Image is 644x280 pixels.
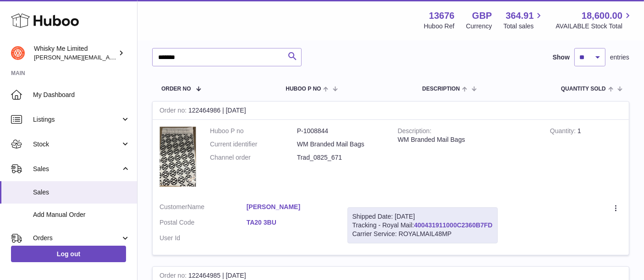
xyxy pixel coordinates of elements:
span: Description [422,86,460,92]
span: Listings [33,115,121,124]
img: 1725358317.png [160,127,196,187]
a: 400431911000C2360B7FD [414,221,492,229]
div: Currency [466,22,492,31]
strong: 13676 [429,10,455,22]
span: Stock [33,140,121,149]
div: Shipped Date: [DATE] [352,212,493,221]
div: Huboo Ref [424,22,455,31]
span: Huboo P no [286,86,321,92]
span: [PERSON_NAME][EMAIL_ADDRESS][DOMAIN_NAME] [34,54,184,61]
span: Add Manual Order [33,210,130,219]
dt: Current identifier [210,140,297,149]
span: Sales [33,188,130,197]
a: [PERSON_NAME] [247,203,334,211]
div: WM Branded Mail Bags [398,135,536,144]
dt: Huboo P no [210,127,297,135]
dt: Name [160,203,247,214]
span: AVAILABLE Stock Total [556,22,633,31]
a: 18,600.00 AVAILABLE Stock Total [556,10,633,31]
div: Tracking - Royal Mail: [347,207,498,243]
span: My Dashboard [33,91,130,99]
label: Show [553,53,570,62]
img: frances@whiskyshop.com [11,46,25,60]
dd: WM Branded Mail Bags [297,140,384,149]
strong: GBP [472,10,492,22]
div: Whisky Me Limited [34,44,116,62]
span: Total sales [503,22,544,31]
a: 364.91 Total sales [503,10,544,31]
dd: P-1008844 [297,127,384,135]
div: Carrier Service: ROYALMAIL48MP [352,230,493,238]
span: Customer [160,203,187,210]
dt: Channel order [210,153,297,162]
span: 18,600.00 [582,10,622,22]
dt: Postal Code [160,218,247,229]
span: Sales [33,165,121,173]
a: Log out [11,246,126,262]
a: TA20 3BU [247,218,334,227]
dd: Trad_0825_671 [297,153,384,162]
span: entries [610,53,629,62]
strong: Quantity [550,127,578,137]
span: 364.91 [506,10,534,22]
dt: User Id [160,234,247,242]
strong: Description [398,127,432,137]
td: 1 [543,120,629,196]
span: Orders [33,234,121,242]
strong: Order no [160,107,188,116]
div: 122464986 | [DATE] [153,102,629,120]
span: Order No [161,86,191,92]
span: Quantity Sold [561,86,606,92]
